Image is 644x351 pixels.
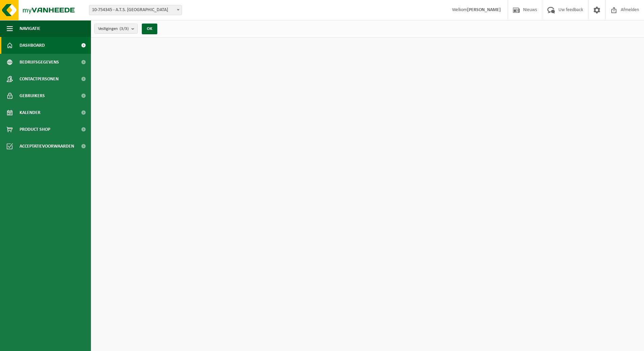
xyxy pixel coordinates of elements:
button: OK [142,24,157,34]
span: 10-754345 - A.T.S. BRUSSEL - MERELBEKE [89,5,182,15]
span: Navigatie [20,20,40,37]
span: Contactpersonen [20,71,59,87]
strong: [PERSON_NAME] [467,7,501,12]
span: Bedrijfsgegevens [20,54,59,71]
span: Acceptatievoorwaarden [20,138,74,155]
button: Vestigingen(3/3) [94,24,138,34]
span: Vestigingen [98,24,129,34]
span: 10-754345 - A.T.S. BRUSSEL - MERELBEKE [89,5,182,15]
span: Kalender [20,104,40,121]
span: Gebruikers [20,87,45,104]
span: Product Shop [20,121,50,138]
count: (3/3) [120,27,129,31]
span: Dashboard [20,37,45,54]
